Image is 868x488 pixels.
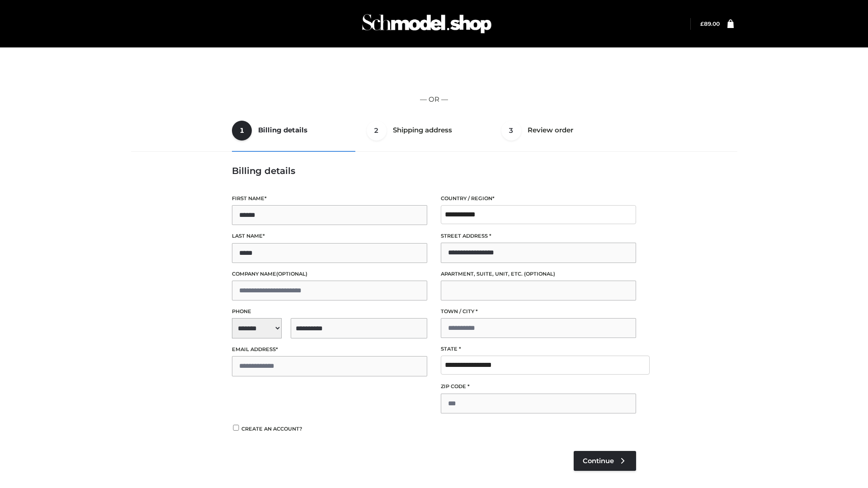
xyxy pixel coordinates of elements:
iframe: Secure express checkout frame [132,60,736,85]
span: (optional) [276,271,307,277]
label: Last name [232,232,427,240]
label: State [441,345,636,353]
label: Email address [232,345,427,354]
label: Street address [441,232,636,240]
label: Country / Region [441,194,636,203]
input: Create an account? [232,425,240,431]
span: (optional) [524,271,555,277]
a: Continue [574,451,636,471]
span: £ [700,20,704,27]
label: Town / City [441,307,636,316]
label: ZIP Code [441,382,636,391]
p: — OR — [134,94,734,105]
label: Apartment, suite, unit, etc. [441,270,636,278]
label: Phone [232,307,427,316]
h3: Billing details [232,165,636,176]
bdi: 89.00 [700,20,720,27]
label: First name [232,194,427,203]
span: Continue [583,457,614,465]
a: £89.00 [700,20,720,27]
img: Schmodel Admin 964 [359,6,495,42]
span: Create an account? [241,426,302,432]
label: Company name [232,270,427,278]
